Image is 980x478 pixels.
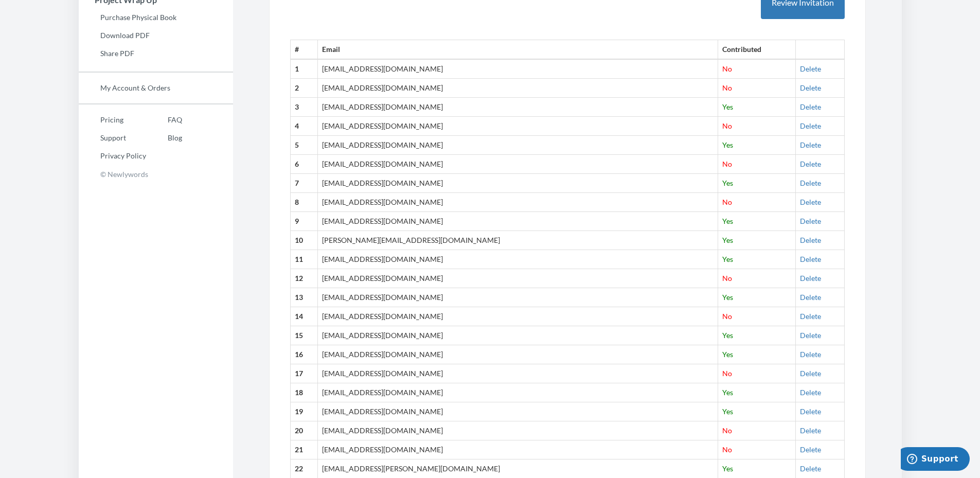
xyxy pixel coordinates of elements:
[290,98,318,117] th: 3
[146,130,182,146] a: Blog
[722,274,732,282] span: No
[722,121,732,130] span: No
[290,326,318,345] th: 15
[290,345,318,364] th: 16
[800,369,821,378] a: Delete
[318,440,718,459] td: [EMAIL_ADDRESS][DOMAIN_NAME]
[800,312,821,321] a: Delete
[901,447,970,473] iframe: Opens a widget where you can chat to one of our agents
[290,383,318,402] th: 18
[79,80,233,96] a: My Account & Orders
[290,364,318,383] th: 17
[146,112,182,128] a: FAQ
[318,212,718,231] td: [EMAIL_ADDRESS][DOMAIN_NAME]
[800,83,821,92] a: Delete
[722,102,733,111] span: Yes
[722,255,733,263] span: Yes
[800,140,821,149] a: Delete
[800,236,821,244] a: Delete
[722,407,733,416] span: Yes
[800,121,821,130] a: Delete
[722,312,732,321] span: No
[722,236,733,244] span: Yes
[290,421,318,440] th: 20
[722,464,733,473] span: Yes
[722,83,732,92] span: No
[722,179,733,187] span: Yes
[318,288,718,307] td: [EMAIL_ADDRESS][DOMAIN_NAME]
[290,212,318,231] th: 9
[318,250,718,269] td: [EMAIL_ADDRESS][DOMAIN_NAME]
[722,64,732,73] span: No
[290,288,318,307] th: 13
[318,117,718,136] td: [EMAIL_ADDRESS][DOMAIN_NAME]
[318,98,718,117] td: [EMAIL_ADDRESS][DOMAIN_NAME]
[318,193,718,212] td: [EMAIL_ADDRESS][DOMAIN_NAME]
[722,350,733,359] span: Yes
[290,402,318,421] th: 19
[79,46,233,61] a: Share PDF
[318,402,718,421] td: [EMAIL_ADDRESS][DOMAIN_NAME]
[718,40,796,59] th: Contributed
[800,274,821,282] a: Delete
[290,136,318,155] th: 5
[318,383,718,402] td: [EMAIL_ADDRESS][DOMAIN_NAME]
[318,364,718,383] td: [EMAIL_ADDRESS][DOMAIN_NAME]
[79,112,146,128] a: Pricing
[318,174,718,193] td: [EMAIL_ADDRESS][DOMAIN_NAME]
[290,79,318,98] th: 2
[800,102,821,111] a: Delete
[800,217,821,225] a: Delete
[318,345,718,364] td: [EMAIL_ADDRESS][DOMAIN_NAME]
[722,217,733,225] span: Yes
[290,269,318,288] th: 12
[800,198,821,206] a: Delete
[290,193,318,212] th: 8
[290,40,318,59] th: #
[722,198,732,206] span: No
[800,64,821,73] a: Delete
[722,369,732,378] span: No
[79,148,146,164] a: Privacy Policy
[800,179,821,187] a: Delete
[290,117,318,136] th: 4
[722,426,732,435] span: No
[318,231,718,250] td: [PERSON_NAME][EMAIL_ADDRESS][DOMAIN_NAME]
[318,326,718,345] td: [EMAIL_ADDRESS][DOMAIN_NAME]
[318,136,718,155] td: [EMAIL_ADDRESS][DOMAIN_NAME]
[800,255,821,263] a: Delete
[318,307,718,326] td: [EMAIL_ADDRESS][DOMAIN_NAME]
[290,59,318,78] th: 1
[800,407,821,416] a: Delete
[318,79,718,98] td: [EMAIL_ADDRESS][DOMAIN_NAME]
[79,166,233,182] p: © Newlywords
[800,445,821,454] a: Delete
[722,293,733,302] span: Yes
[290,231,318,250] th: 10
[722,445,732,454] span: No
[290,440,318,459] th: 21
[800,464,821,473] a: Delete
[318,269,718,288] td: [EMAIL_ADDRESS][DOMAIN_NAME]
[318,155,718,174] td: [EMAIL_ADDRESS][DOMAIN_NAME]
[79,28,233,43] a: Download PDF
[722,160,732,168] span: No
[318,59,718,78] td: [EMAIL_ADDRESS][DOMAIN_NAME]
[290,155,318,174] th: 6
[290,307,318,326] th: 14
[800,426,821,435] a: Delete
[800,160,821,168] a: Delete
[800,350,821,359] a: Delete
[722,331,733,340] span: Yes
[290,174,318,193] th: 7
[318,40,718,59] th: Email
[800,388,821,397] a: Delete
[79,10,233,25] a: Purchase Physical Book
[722,140,733,149] span: Yes
[800,293,821,302] a: Delete
[79,130,146,146] a: Support
[318,421,718,440] td: [EMAIL_ADDRESS][DOMAIN_NAME]
[722,388,733,397] span: Yes
[800,331,821,340] a: Delete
